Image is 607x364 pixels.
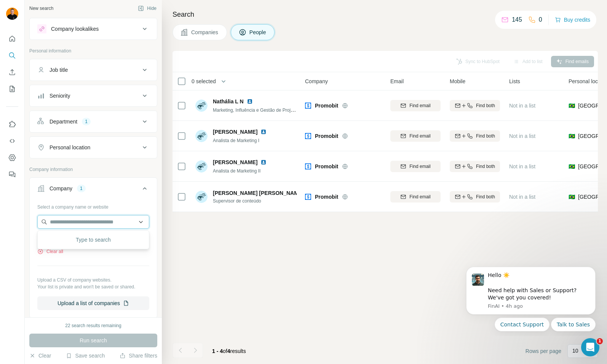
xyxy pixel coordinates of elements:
[315,132,338,140] span: Promobit
[581,338,599,356] iframe: Intercom live chat
[509,163,535,169] span: Not in a list
[50,185,72,192] div: Company
[77,185,86,192] div: 1
[51,25,99,33] div: Company lookalikes
[597,338,603,344] span: 1
[305,163,311,169] img: Logo of Promobit
[29,47,157,54] p: Personal information
[305,194,311,200] img: Logo of Promobit
[455,260,607,336] iframe: Intercom notifications message
[450,130,500,142] button: Find both
[555,14,590,25] button: Buy credits
[6,65,18,79] button: Enrich CSV
[120,352,157,359] button: Share filters
[213,107,299,113] span: Marketing, Influência e Gestão de Projetos
[37,277,149,283] p: Upload a CSV of company websites.
[6,8,18,20] img: Avatar
[30,87,157,105] button: Seniority
[450,78,465,85] span: Mobile
[50,66,68,74] div: Job title
[39,232,147,247] div: Type to search
[195,100,208,112] img: Avatar
[213,168,260,174] span: Analista de Marketing II
[37,283,149,290] p: Your list is private and won't be saved or shared.
[260,129,267,135] img: LinkedIn logo
[30,20,157,38] button: Company lookalikes
[509,133,535,139] span: Not in a list
[213,158,257,166] span: [PERSON_NAME]
[213,138,259,143] span: Analista de Marketing I
[29,352,51,359] button: Clear
[509,194,535,200] span: Not in a list
[315,163,338,170] span: Promobit
[249,28,267,36] span: People
[37,248,63,255] button: Clear all
[227,348,230,354] span: 4
[37,296,149,310] button: Upload a list of companies
[191,28,219,36] span: Companies
[569,132,575,140] span: 🇧🇷
[569,163,575,170] span: 🇧🇷
[195,130,208,142] img: Avatar
[409,102,430,109] span: Find email
[66,352,105,359] button: Save search
[305,133,311,139] img: Logo of Promobit
[223,348,227,354] span: of
[30,138,157,157] button: Personal location
[569,193,575,201] span: 🇧🇷
[569,102,575,109] span: 🇧🇷
[195,160,208,173] img: Avatar
[6,151,18,165] button: Dashboard
[409,133,430,139] span: Find email
[213,189,304,197] span: [PERSON_NAME] [PERSON_NAME]
[539,15,542,24] p: 0
[50,144,90,151] div: Personal location
[192,78,216,85] span: 0 selected
[390,161,441,172] button: Find email
[526,347,561,355] span: Rows per page
[37,201,149,210] div: Select a company name or website
[476,133,495,139] span: Find both
[305,103,311,109] img: Logo of Promobit
[6,82,18,96] button: My lists
[572,347,578,355] p: 10
[509,78,520,85] span: Lists
[476,163,495,170] span: Find both
[212,348,246,354] span: results
[305,78,328,85] span: Company
[512,15,522,24] p: 145
[50,118,77,125] div: Department
[390,78,404,85] span: Email
[6,134,18,148] button: Use Surfe API
[30,179,157,201] button: Company1
[476,193,495,200] span: Find both
[213,98,244,105] span: Nathália L N
[390,130,441,142] button: Find email
[212,348,223,354] span: 1 - 4
[213,128,257,136] span: [PERSON_NAME]
[6,117,18,131] button: Use Surfe on LinkedIn
[82,118,91,125] div: 1
[6,32,18,46] button: Quick start
[6,168,18,181] button: Feedback
[450,100,500,111] button: Find both
[29,166,157,173] p: Company information
[450,161,500,172] button: Find both
[133,3,162,14] button: Hide
[315,102,338,109] span: Promobit
[390,191,441,203] button: Find email
[260,159,267,165] img: LinkedIn logo
[390,100,441,111] button: Find email
[30,61,157,79] button: Job title
[476,102,495,109] span: Find both
[509,103,535,109] span: Not in a list
[450,191,500,203] button: Find both
[30,112,157,131] button: Department1
[29,5,53,12] div: New search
